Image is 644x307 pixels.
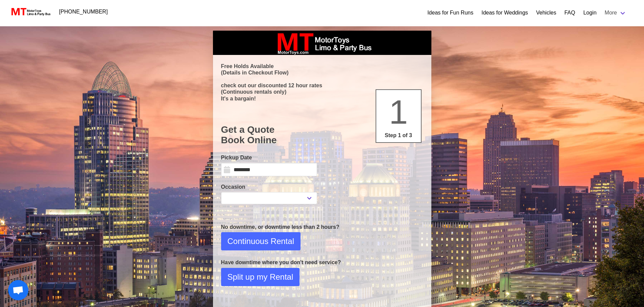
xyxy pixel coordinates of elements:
label: Occasion [221,183,317,191]
span: Split up my Rental [228,271,293,283]
a: More [601,6,630,20]
h1: Get a Quote Book Online [221,124,423,146]
p: Free Holds Available [221,63,423,69]
p: (Continuous rentals only) [221,89,423,95]
p: Have downtime where you don't need service? [221,258,423,267]
a: Ideas for Weddings [481,9,528,17]
button: Split up my Rental [221,268,300,286]
button: Continuous Rental [221,232,301,250]
a: FAQ [564,9,575,17]
p: No downtime, or downtime less than 2 hours? [221,223,423,231]
span: Continuous Rental [228,235,294,247]
p: Step 1 of 3 [379,131,418,140]
p: It's a bargain! [221,95,423,102]
a: Login [583,9,596,17]
a: Vehicles [536,9,556,17]
span: 1 [389,93,408,131]
a: Open chat [8,280,28,300]
p: (Details in Checkout Flow) [221,69,423,76]
label: Pickup Date [221,154,317,162]
a: [PHONE_NUMBER] [55,5,112,19]
img: box_logo_brand.jpeg [271,31,373,55]
a: Ideas for Fun Runs [427,9,473,17]
p: check out our discounted 12 hour rates [221,82,423,89]
img: MotorToys Logo [9,7,51,17]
